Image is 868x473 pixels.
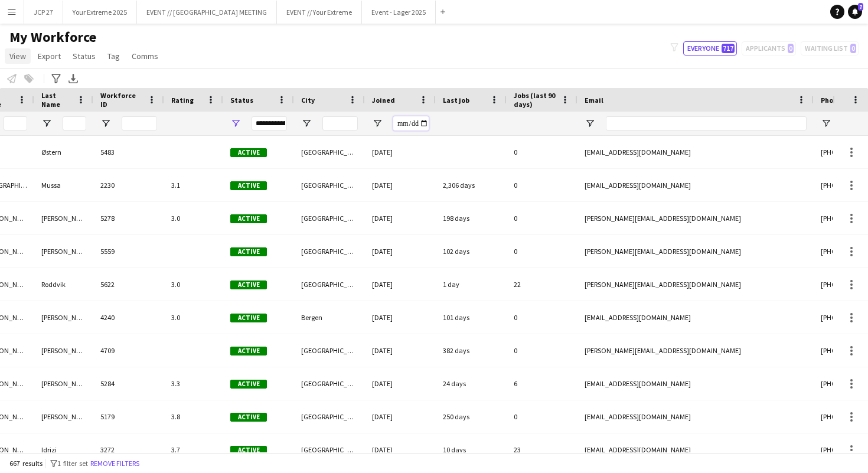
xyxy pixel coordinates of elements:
[858,3,863,11] span: 7
[41,118,52,129] button: Open Filter Menu
[164,301,223,334] div: 3.0
[34,136,93,168] div: Østern
[9,51,26,61] span: View
[577,169,814,201] div: [EMAIL_ADDRESS][DOMAIN_NAME]
[821,96,841,105] span: Phone
[372,96,395,105] span: Joined
[122,116,157,131] input: Workforce ID Filter Input
[436,334,507,367] div: 382 days
[606,116,807,131] input: Email Filter Input
[436,433,507,466] div: 10 days
[57,459,88,468] span: 1 filter set
[577,400,814,433] div: [EMAIL_ADDRESS][DOMAIN_NAME]
[103,48,125,64] a: Tag
[4,116,27,131] input: First Name Filter Input
[107,51,120,61] span: Tag
[294,367,365,400] div: [GEOGRAPHIC_DATA]
[88,457,142,470] button: Remove filters
[722,44,735,53] span: 717
[230,214,267,223] span: Active
[34,169,93,201] div: Mussa
[38,51,61,61] span: Export
[294,268,365,301] div: [GEOGRAPHIC_DATA]
[93,136,164,168] div: 5483
[230,413,267,422] span: Active
[436,202,507,234] div: 198 days
[34,367,93,400] div: [PERSON_NAME]
[436,367,507,400] div: 24 days
[230,314,267,322] span: Active
[577,367,814,400] div: [EMAIL_ADDRESS][DOMAIN_NAME]
[365,202,436,234] div: [DATE]
[230,380,267,389] span: Active
[294,301,365,334] div: Bergen
[365,400,436,433] div: [DATE]
[66,71,80,86] app-action-btn: Export XLSX
[93,268,164,301] div: 5622
[294,433,365,466] div: [GEOGRAPHIC_DATA]
[93,202,164,234] div: 5278
[365,136,436,168] div: [DATE]
[24,1,63,24] button: JCP 27
[301,96,315,105] span: City
[277,1,362,24] button: EVENT // Your Extreme
[127,48,163,64] a: Comms
[100,91,143,109] span: Workforce ID
[393,116,429,131] input: Joined Filter Input
[171,96,194,105] span: Rating
[34,334,93,367] div: [PERSON_NAME]
[34,268,93,301] div: Roddvik
[365,334,436,367] div: [DATE]
[230,148,267,157] span: Active
[164,400,223,433] div: 3.8
[577,268,814,301] div: [PERSON_NAME][EMAIL_ADDRESS][DOMAIN_NAME]
[821,118,831,129] button: Open Filter Menu
[365,235,436,268] div: [DATE]
[507,202,577,234] div: 0
[230,247,267,256] span: Active
[577,202,814,234] div: [PERSON_NAME][EMAIL_ADDRESS][DOMAIN_NAME]
[33,48,66,64] a: Export
[507,367,577,400] div: 6
[93,235,164,268] div: 5559
[41,91,72,109] span: Last Name
[9,28,96,46] span: My Workforce
[436,235,507,268] div: 102 days
[507,169,577,201] div: 0
[294,400,365,433] div: [GEOGRAPHIC_DATA]
[93,433,164,466] div: 3272
[507,400,577,433] div: 0
[34,400,93,433] div: [PERSON_NAME]
[230,118,241,129] button: Open Filter Menu
[49,71,63,86] app-action-btn: Advanced filters
[63,116,86,131] input: Last Name Filter Input
[294,136,365,168] div: [GEOGRAPHIC_DATA]
[294,202,365,234] div: [GEOGRAPHIC_DATA]
[372,118,383,129] button: Open Filter Menu
[848,5,862,19] a: 7
[436,169,507,201] div: 2,306 days
[436,400,507,433] div: 250 days
[507,334,577,367] div: 0
[164,367,223,400] div: 3.3
[294,169,365,201] div: [GEOGRAPHIC_DATA]
[577,433,814,466] div: [EMAIL_ADDRESS][DOMAIN_NAME]
[294,235,365,268] div: [GEOGRAPHIC_DATA]
[507,301,577,334] div: 0
[230,181,267,190] span: Active
[507,136,577,168] div: 0
[34,202,93,234] div: [PERSON_NAME] [PERSON_NAME]
[507,433,577,466] div: 23
[362,1,436,24] button: Event - Lager 2025
[507,235,577,268] div: 0
[365,433,436,466] div: [DATE]
[507,268,577,301] div: 22
[365,367,436,400] div: [DATE]
[577,301,814,334] div: [EMAIL_ADDRESS][DOMAIN_NAME]
[68,48,100,64] a: Status
[230,96,253,105] span: Status
[443,96,469,105] span: Last job
[34,433,93,466] div: Idrizi
[5,48,31,64] a: View
[34,235,93,268] div: [PERSON_NAME]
